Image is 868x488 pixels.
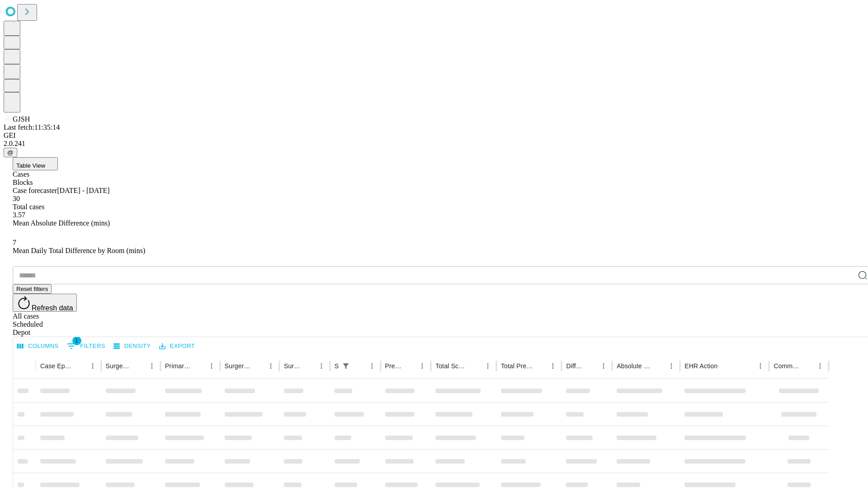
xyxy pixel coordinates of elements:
button: Sort [252,360,264,372]
div: Total Scheduled Duration [435,362,468,370]
button: @ [4,148,17,157]
div: Comments [774,362,800,370]
button: Sort [585,360,597,372]
div: EHR Action [684,362,717,370]
span: Last fetch: 11:35:14 [4,123,60,131]
button: Menu [315,360,328,372]
div: 1 active filter [340,360,352,372]
button: Sort [652,360,665,372]
button: Menu [86,360,99,372]
button: Sort [801,360,814,372]
button: Menu [547,360,559,372]
div: Scheduled In Room Duration [335,362,339,370]
button: Show filters [65,339,108,353]
button: Menu [597,360,610,372]
button: Menu [754,360,767,372]
button: Menu [416,360,429,372]
span: GJSH [13,115,30,123]
button: Show filters [340,360,352,372]
div: Surgery Name [225,362,251,370]
button: Menu [146,360,158,372]
button: Reset filters [13,284,52,294]
button: Sort [133,360,146,372]
button: Menu [665,360,678,372]
span: Total cases [13,203,44,211]
div: 2.0.241 [4,140,864,148]
span: 7 [13,239,16,246]
span: [DATE] - [DATE] [57,187,109,194]
button: Menu [481,360,494,372]
button: Sort [469,360,481,372]
span: Mean Absolute Difference (mins) [13,219,110,227]
span: Mean Daily Total Difference by Room (mins) [13,247,145,254]
button: Menu [814,360,826,372]
div: Predicted In Room Duration [385,362,403,370]
div: Surgeon Name [106,362,132,370]
button: Sort [353,360,366,372]
div: GEI [4,131,864,140]
button: Sort [193,360,205,372]
button: Sort [74,360,86,372]
span: @ [7,149,14,156]
span: Case forecaster [13,187,57,194]
span: Table View [16,162,45,169]
div: Total Predicted Duration [501,362,533,370]
span: 3.57 [13,211,25,219]
span: 1 [72,336,81,345]
span: 30 [13,195,20,202]
button: Menu [264,360,277,372]
div: Absolute Difference [617,362,651,370]
div: Case Epic Id [40,362,73,370]
button: Sort [534,360,547,372]
button: Menu [205,360,218,372]
div: Primary Service [165,362,191,370]
button: Menu [366,360,378,372]
button: Refresh data [13,294,77,312]
div: Surgery Date [284,362,302,370]
button: Density [111,339,153,353]
button: Table View [13,157,58,170]
button: Select columns [15,339,61,353]
button: Sort [302,360,315,372]
button: Sort [718,360,731,372]
span: Refresh data [32,304,73,312]
button: Sort [403,360,416,372]
div: Difference [566,362,584,370]
span: Reset filters [16,286,48,292]
button: Export [157,339,197,353]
